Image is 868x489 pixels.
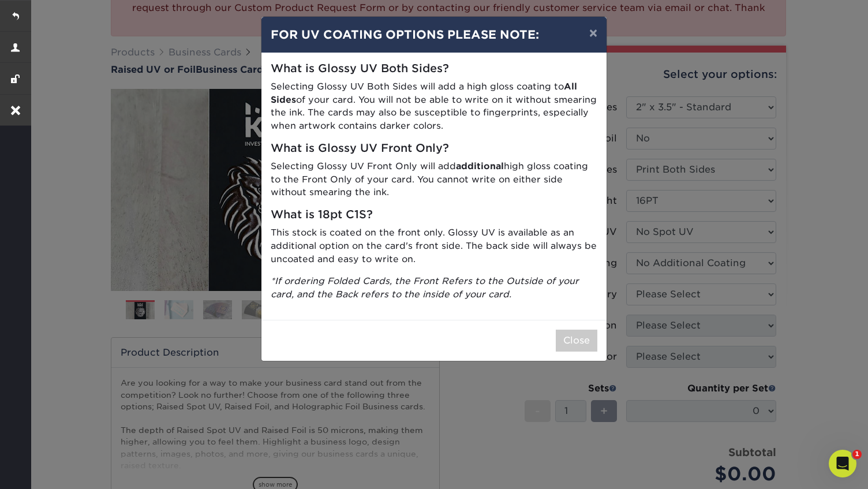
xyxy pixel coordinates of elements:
[271,62,597,76] h5: What is Glossy UV Both Sides?
[829,450,856,477] iframe: Intercom live chat
[556,330,597,352] button: Close
[271,80,597,133] p: Selecting Glossy UV Both Sides will add a high gloss coating to of your card. You will not be abl...
[271,81,577,105] strong: All Sides
[852,450,862,459] span: 1
[271,160,597,199] p: Selecting Glossy UV Front Only will add high gloss coating to the Front Only of your card. You ca...
[271,275,579,300] i: *If ordering Folded Cards, the Front Refers to the Outside of your card, and the Back refers to t...
[271,142,597,155] h5: What is Glossy UV Front Only?
[456,160,504,171] strong: additional
[271,26,597,43] h4: FOR UV COATING OPTIONS PLEASE NOTE:
[580,17,607,49] button: ×
[271,208,597,222] h5: What is 18pt C1S?
[271,226,597,266] p: This stock is coated on the front only. Glossy UV is available as an additional option on the car...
